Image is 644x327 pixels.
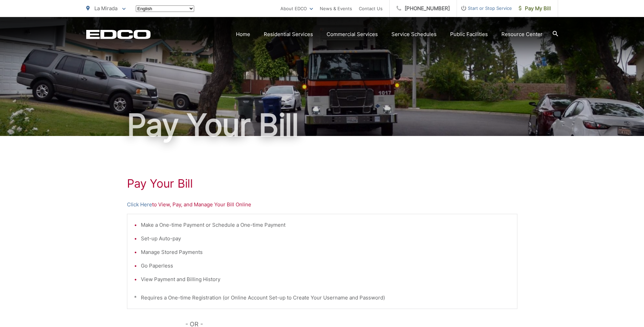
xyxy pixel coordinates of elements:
li: Set-up Auto-pay [141,235,510,243]
h1: Pay Your Bill [127,177,517,190]
span: Pay My Bill [519,4,551,13]
li: Manage Stored Payments [141,248,510,256]
a: News & Events [320,4,352,13]
a: About EDCO [280,4,313,13]
a: Residential Services [264,30,313,38]
a: Public Facilities [450,30,488,38]
p: * Requires a One-time Registration (or Online Account Set-up to Create Your Username and Password) [134,294,510,302]
li: View Payment and Billing History [141,275,510,283]
li: Go Paperless [141,262,510,270]
a: Click Here [127,201,152,209]
p: to View, Pay, and Manage Your Bill Online [127,201,517,209]
h1: Pay Your Bill [86,108,558,142]
a: EDCD logo. Return to the homepage. [86,30,151,39]
a: Home [236,30,250,38]
li: Make a One-time Payment or Schedule a One-time Payment [141,221,510,229]
a: Commercial Services [327,30,378,38]
a: Contact Us [359,4,383,13]
a: Service Schedules [391,30,437,38]
span: La Mirada [94,5,117,12]
select: Select a language [136,5,194,12]
a: Resource Center [501,30,542,38]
